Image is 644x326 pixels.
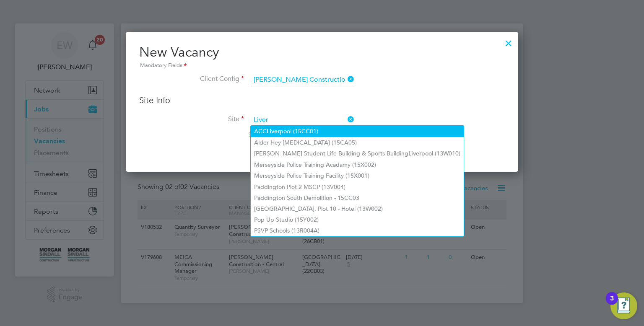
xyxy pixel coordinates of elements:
[610,292,637,319] button: Open Resource Center, 3 new notifications
[610,298,614,309] div: 3
[139,95,505,106] h3: Site Info
[251,203,464,214] li: [GEOGRAPHIC_DATA], Plot 10 - Hotel (13W002)
[251,74,354,86] input: Search for...
[251,126,464,137] li: ACC pool (15CC01)
[251,148,464,159] li: [PERSON_NAME] Student Life Building & Sports Building pool (13W010)
[267,128,280,135] b: Liver
[251,214,464,225] li: Pop Up Studio (15Y002)
[251,181,464,192] li: Paddington Plot 2 MSCP (13V004)
[408,150,421,157] b: Liver
[251,192,464,203] li: Paddington South Demolition - 15CC03
[139,44,505,70] h2: New Vacancy
[248,131,351,138] span: Search by site name, address or group
[251,225,464,236] li: PSVP Schools (13R004A)
[139,115,244,124] label: Site
[251,114,354,127] input: Search for...
[251,159,464,170] li: Merseyside Police Training Acadamy (15X002)
[251,170,464,181] li: Merseyside Police Training Facility (15X001)
[139,75,244,83] label: Client Config
[251,137,464,148] li: Alder Hey [MEDICAL_DATA] (15CA05)
[139,61,505,70] div: Mandatory Fields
